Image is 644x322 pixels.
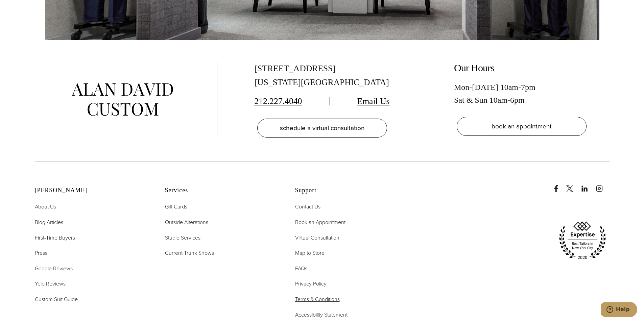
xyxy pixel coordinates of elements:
[454,81,589,107] div: Mon-[DATE] 10am-7pm Sat & Sun 10am-6pm
[35,280,66,288] span: Yelp Reviews
[295,280,327,288] span: Privacy Policy
[295,249,325,257] a: Map to Store
[295,295,340,303] span: Terms & Conditions
[457,117,587,136] a: book an appointment
[596,178,610,192] a: instagram
[295,233,339,242] a: Virtual Consultation
[165,202,187,211] a: Gift Cards
[35,295,78,303] span: Custom Suit Guide
[295,311,348,319] a: Accessibility Statement
[553,178,565,192] a: Facebook
[492,121,552,131] span: book an appointment
[601,302,637,319] iframe: Opens a widget where you can chat to one of our agents
[295,311,348,319] span: Accessibility Statement
[165,218,208,226] span: Outside Alterations
[35,279,66,288] a: Yelp Reviews
[295,202,320,211] a: Contact Us
[165,202,278,257] nav: Services Footer Nav
[295,279,327,288] a: Privacy Policy
[35,233,75,242] a: First-Time Buyers
[555,219,610,262] img: expertise, best tailors in new york city 2020
[165,203,187,210] span: Gift Cards
[35,295,78,304] a: Custom Suit Guide
[566,178,580,192] a: x/twitter
[280,123,364,133] span: schedule a virtual consultation
[35,249,47,257] a: Press
[165,249,214,257] a: Current Trunk Shows
[165,218,208,227] a: Outside Alterations
[257,119,387,138] a: schedule a virtual consultation
[295,202,408,319] nav: Support Footer Nav
[357,96,390,106] a: Email Us
[255,96,302,106] a: 212.227.4040
[581,178,595,192] a: linkedin
[295,187,408,194] h2: Support
[454,62,589,74] h2: Our Hours
[295,218,345,226] span: Book an Appointment
[165,187,278,194] h2: Services
[72,83,173,116] img: alan david custom
[35,202,56,211] a: About Us
[165,234,200,242] span: Studio Services
[35,218,63,226] span: Blog Articles
[295,203,320,210] span: Contact Us
[35,187,148,194] h2: [PERSON_NAME]
[35,218,63,227] a: Blog Articles
[165,233,200,242] a: Studio Services
[35,234,75,242] span: First-Time Buyers
[35,264,73,273] a: Google Reviews
[255,62,390,90] div: [STREET_ADDRESS] [US_STATE][GEOGRAPHIC_DATA]
[35,202,148,303] nav: Alan David Footer Nav
[35,203,56,210] span: About Us
[295,234,339,242] span: Virtual Consultation
[295,295,340,304] a: Terms & Conditions
[295,218,345,227] a: Book an Appointment
[295,264,307,273] a: FAQs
